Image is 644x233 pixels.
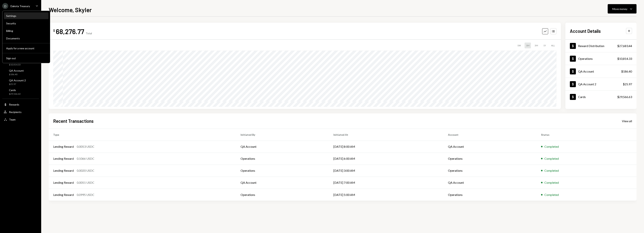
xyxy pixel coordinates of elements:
h2: Account Details [570,28,601,34]
a: QA Account$186.40 [565,65,637,78]
div: Lending Reward [53,156,74,161]
th: Initiated At [329,129,443,141]
div: Operations [578,57,593,60]
td: [DATE] 8:00 AM [329,141,443,153]
a: Documents [4,35,48,42]
div: Completed [544,144,559,149]
div: D [2,3,8,9]
div: Completed [544,193,559,197]
h1: Welcome, Skyler [49,6,92,13]
td: QA Account [443,177,537,189]
td: Operations [443,153,537,165]
th: Account [443,129,537,141]
a: Recipients [2,109,39,115]
a: Cards$29,566.63 [2,87,39,96]
div: Lending Reward [53,180,74,185]
div: 68,276.77 [56,27,84,36]
td: [DATE] 6:00 AM [329,153,443,165]
a: QA Account 2$25.97 [2,78,39,87]
div: Move money [612,7,627,11]
td: QA Account [236,177,329,189]
div: $25.97 [623,82,632,86]
a: Team [2,116,39,123]
th: Type [49,129,236,141]
div: $25.97 [9,83,26,86]
div: Lending Reward [53,168,74,173]
div: ALL [550,43,556,48]
a: Operations$10,814.33 [565,52,637,65]
div: Completed [544,180,559,185]
td: Operations [236,153,329,165]
div: Settings [6,14,46,17]
div: $29,566.63 [617,95,632,99]
div: Lending Reward [53,193,74,197]
div: Completed [544,156,559,161]
div: Team [9,118,16,121]
div: $29,566.63 [9,92,21,96]
div: QA Account 2 [9,79,26,82]
a: QA Account 2$25.97 [565,78,637,90]
div: Lending Reward [53,144,74,149]
div: Documents [6,37,46,40]
td: [DATE] 7:00 AM [329,177,443,189]
div: 0.0020 USDC [77,168,94,173]
div: $10,814.33 [617,56,632,61]
div: $ [53,29,55,32]
div: 1W [516,43,522,48]
div: Security [6,22,46,25]
div: QA Account 2 [578,82,596,86]
td: Operations [443,165,537,177]
th: Status [537,129,637,141]
div: QA Account [578,70,594,73]
a: QA Account$186.40 [2,68,39,77]
div: QA Account [9,69,24,72]
td: QA Account [236,141,329,153]
div: 1Y [542,43,547,48]
a: View all [622,119,632,123]
a: Reward Distribution$27,683.44 [565,40,637,52]
div: 0.1066 USDC [77,156,94,161]
a: Rewards [2,101,39,108]
div: $10,814.33 [9,63,22,66]
div: 0.0051 USDC [77,180,94,185]
div: Reward Distribution [578,44,604,48]
div: Total [86,32,92,35]
td: Operations [236,189,329,201]
div: 1M [525,43,531,48]
div: $186.40 [621,69,632,74]
div: Cards [9,88,21,92]
h2: Recent Transactions [53,118,94,124]
button: Move money [608,4,637,13]
button: Sign out [4,55,48,62]
div: Dakota Treasury [10,4,30,8]
td: Operations [443,189,537,201]
td: Operations [236,165,329,177]
div: 3M [533,43,540,48]
div: $27,683.44 [617,44,632,48]
div: 0.0995 USDC [77,193,94,197]
div: Billing [6,29,46,32]
button: Apply for a new account [4,45,48,52]
th: Initiated By [236,129,329,141]
div: Cards [578,95,586,99]
div: 0.0053 USDC [77,144,94,149]
div: Sign out [6,57,46,60]
div: Completed [544,168,559,173]
td: [DATE] 3:00 AM [329,165,443,177]
a: Settings [4,12,48,19]
a: Cards$29,566.63 [565,91,637,103]
div: $186.40 [9,73,24,76]
a: Billing [4,27,48,34]
div: Apply for a new account [6,47,46,50]
td: [DATE] 5:00 AM [329,189,443,201]
div: Rewards [9,103,19,106]
td: QA Account [443,141,537,153]
a: Security [4,20,48,27]
div: Recipients [9,110,22,114]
